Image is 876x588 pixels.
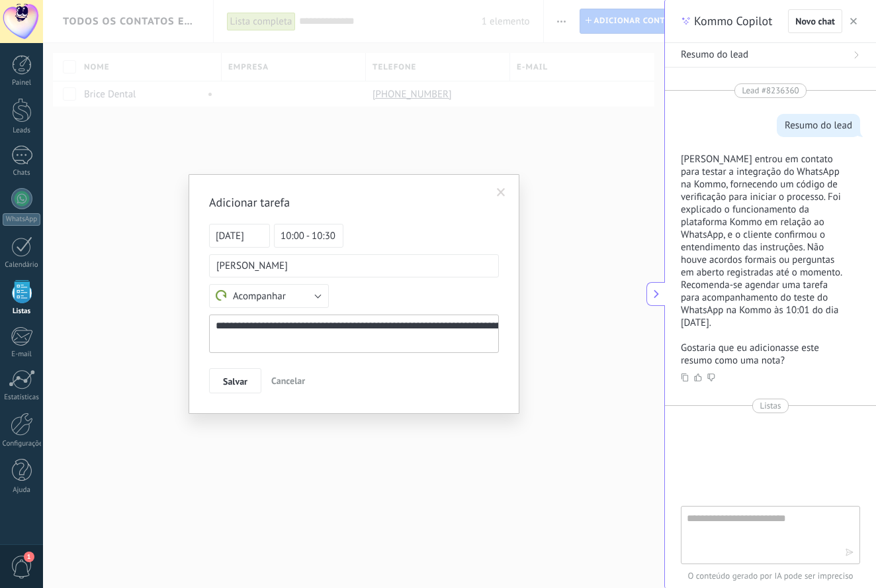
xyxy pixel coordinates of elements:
[3,393,41,402] div: Estatísticas
[681,153,844,329] p: [PERSON_NAME] entrou em contato para testar a integração do WhatsApp na Kommo, fornecendo um códi...
[3,126,41,135] div: Leads
[216,290,286,303] span: Acompanhar
[209,284,329,308] button: Acompanhar
[795,17,835,26] span: Novo chat
[216,260,288,272] span: [PERSON_NAME]
[3,440,41,448] div: Configurações
[209,195,486,211] h2: Adicionar tarefa
[274,224,343,248] span: 10:00 - 10:30
[24,552,34,562] span: 1
[223,377,247,386] span: Salvar
[3,350,41,359] div: E-mail
[760,399,781,413] span: Listas
[3,261,41,269] div: Calendário
[209,224,270,248] span: [DATE]
[3,486,41,495] div: Ajuda
[3,307,41,316] div: Listas
[681,342,844,367] p: Gostaria que eu adicionasse este resumo como uma nota?
[694,13,772,29] span: Kommo Copilot
[681,48,748,62] span: Resumo do lead
[3,213,40,226] div: WhatsApp
[788,9,842,33] button: Novo chat
[3,169,41,177] div: Chats
[271,375,305,387] span: Cancelar
[742,84,799,97] span: Lead #8236360
[665,43,876,68] button: Resumo do lead
[3,79,41,87] div: Painel
[209,368,261,393] button: Salvar
[266,368,310,393] button: Cancelar
[785,119,852,132] div: Resumo do lead
[681,569,860,583] span: O conteúdo gerado por IA pode ser impreciso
